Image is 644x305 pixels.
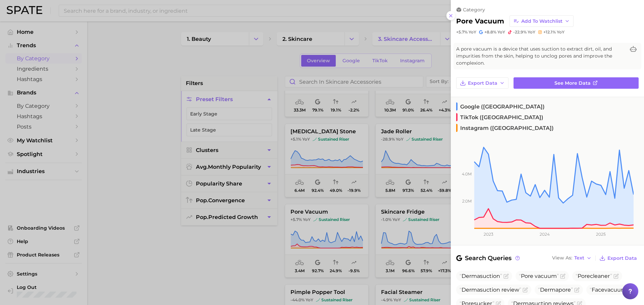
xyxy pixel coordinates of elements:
[604,287,627,293] span: vacuum
[460,273,502,279] span: Dermasuction
[521,18,562,24] span: Add to Watchlist
[456,124,554,132] span: Instagram ([GEOGRAPHIC_DATA])
[484,29,496,34] span: +8.8%
[554,80,591,86] span: See more data
[484,232,493,237] tspan: 2023
[613,274,619,279] button: Flag as miscategorized or irrelevant
[574,287,580,293] button: Flag as miscategorized or irrelevant
[590,287,629,293] span: Face
[540,232,550,237] tspan: 2024
[514,77,639,89] a: See more data
[557,29,565,35] span: YoY
[460,287,521,293] span: Dermasuction review
[550,254,593,262] button: View AsText
[578,273,590,279] span: Pore
[497,29,505,35] span: YoY
[509,15,574,27] button: Add to Watchlist
[552,256,572,260] span: View As
[456,46,625,67] span: A pore vacuum is a device that uses suction to extract dirt, oil, and impurities from the skin, h...
[521,273,533,279] span: Pore
[538,287,573,293] span: Derma
[574,256,584,260] span: Text
[456,253,521,263] span: Search Queries
[456,102,545,110] span: Google ([GEOGRAPHIC_DATA])
[463,7,485,13] span: category
[543,29,556,34] span: +12.1%
[456,29,468,34] span: +5.7%
[469,29,476,35] span: YoY
[523,287,528,293] button: Flag as miscategorized or irrelevant
[576,273,612,279] span: cleaner
[607,255,637,261] span: Export Data
[596,232,606,237] tspan: 2025
[456,17,504,25] h2: pore vacuum
[513,29,527,34] span: -22.9%
[598,253,639,263] button: Export Data
[456,113,543,121] span: TikTok ([GEOGRAPHIC_DATA])
[560,274,566,279] button: Flag as miscategorized or irrelevant
[503,274,509,279] button: Flag as miscategorized or irrelevant
[535,273,557,279] span: vacuum
[558,287,571,293] span: pore
[456,77,508,89] button: Export Data
[528,29,535,35] span: YoY
[468,80,497,86] span: Export Data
